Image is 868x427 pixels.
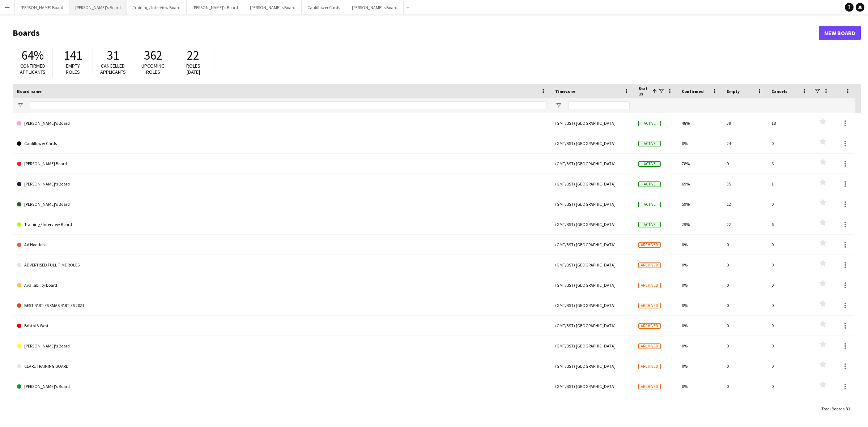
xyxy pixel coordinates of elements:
div: 78% [677,154,722,174]
a: New Board [819,26,861,40]
span: Total Boards [821,406,844,411]
span: Empty roles [66,63,80,75]
div: 0 [767,194,812,214]
div: (GMT/BST) [GEOGRAPHIC_DATA] [551,235,634,255]
span: Confirmed applicants [20,63,46,75]
div: 0 [767,255,812,275]
div: 69% [677,174,722,194]
div: 59% [677,194,722,214]
h1: Boards [13,27,819,38]
div: 0% [677,275,722,295]
div: 0% [677,255,722,275]
span: Archived [638,242,661,248]
div: 0% [677,336,722,356]
div: (GMT/BST) [GEOGRAPHIC_DATA] [551,214,634,234]
div: 0 [722,235,767,255]
button: [PERSON_NAME] Board [15,0,69,14]
div: : [821,402,850,416]
a: [PERSON_NAME] Board [17,154,546,174]
span: Active [638,141,661,146]
div: 0% [677,295,722,315]
div: 0% [677,316,722,336]
button: [PERSON_NAME]'s Board [244,0,302,14]
div: 0% [677,356,722,376]
div: (GMT/BST) [GEOGRAPHIC_DATA] [551,255,634,275]
div: 0 [722,336,767,356]
input: Board name Filter Input [30,101,546,110]
div: (GMT/BST) [GEOGRAPHIC_DATA] [551,113,634,133]
a: Availability Board [17,275,546,295]
div: 0 [767,336,812,356]
a: [PERSON_NAME]'s Board [17,336,546,356]
span: Empty [727,89,740,94]
div: (GMT/BST) [GEOGRAPHIC_DATA] [551,154,634,174]
div: 0 [767,356,812,376]
div: 0% [677,376,722,396]
a: CLARE TRAINING BOARD [17,356,546,376]
span: Archived [638,343,661,349]
div: 0 [767,275,812,295]
span: 141 [64,47,82,63]
a: Ad Hoc Jobs [17,235,546,255]
a: Training / Interview Board [17,214,546,235]
button: [PERSON_NAME]'s Board [69,0,127,14]
div: 22 [722,214,767,234]
div: (GMT/BST) [GEOGRAPHIC_DATA] [551,295,634,315]
div: 29% [677,214,722,234]
div: (GMT/BST) [GEOGRAPHIC_DATA] [551,356,634,376]
span: Roles [DATE] [186,63,200,75]
div: (GMT/BST) [GEOGRAPHIC_DATA] [551,275,634,295]
div: 12 [722,194,767,214]
a: ADVERTISED FULL TIME ROLES [17,255,546,275]
a: Bristol & West [17,316,546,336]
div: 0 [722,275,767,295]
div: (GMT/BST) [GEOGRAPHIC_DATA] [551,376,634,396]
div: (GMT/BST) [GEOGRAPHIC_DATA] [551,316,634,336]
div: 9 [722,154,767,174]
span: Active [638,121,661,126]
button: [PERSON_NAME]'s Board [346,0,404,14]
a: [PERSON_NAME]'s Board [17,194,546,214]
span: Status [638,86,649,97]
div: 0 [722,295,767,315]
span: Active [638,222,661,227]
div: 0 [722,356,767,376]
span: Archived [638,384,661,389]
span: Active [638,161,661,167]
div: 39 [722,113,767,133]
span: Archived [638,303,661,308]
div: 48% [677,113,722,133]
div: 6 [767,214,812,234]
span: Archived [638,262,661,268]
span: Timezone [555,89,575,94]
a: [PERSON_NAME]'s Board [17,376,546,397]
div: 0 [767,316,812,336]
div: (GMT/BST) [GEOGRAPHIC_DATA] [551,336,634,356]
div: 24 [722,133,767,153]
div: 0 [767,133,812,153]
div: 0 [767,295,812,315]
span: 22 [187,47,199,63]
div: 1 [767,174,812,194]
span: Archived [638,283,661,288]
a: [PERSON_NAME]'s Board [17,174,546,194]
a: BEST PARTIES XMAS PARTIES 2021 [17,295,546,316]
div: 0 [767,235,812,255]
span: Archived [638,364,661,369]
span: Active [638,202,661,207]
div: 0 [722,376,767,396]
div: (GMT/BST) [GEOGRAPHIC_DATA] [551,133,634,153]
span: 362 [144,47,162,63]
span: Archived [638,323,661,329]
div: 35 [722,174,767,194]
span: Active [638,182,661,187]
a: [PERSON_NAME]'s Board [17,113,546,133]
div: 0 [767,376,812,396]
span: Cancelled applicants [100,63,126,75]
div: 0% [677,235,722,255]
button: [PERSON_NAME]'s Board [187,0,244,14]
span: Board name [17,89,42,94]
span: Cancels [771,89,787,94]
button: Open Filter Menu [17,102,24,109]
a: Cauliflower Cards [17,133,546,154]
